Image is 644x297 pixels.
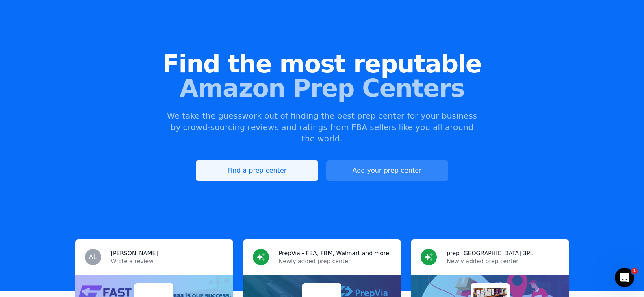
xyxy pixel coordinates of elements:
a: Add your prep center [326,160,448,181]
span: Find the most reputable [13,52,631,76]
p: Newly added prep center [447,257,559,265]
span: AL [89,254,97,260]
p: Newly added prep center [279,257,391,265]
span: Amazon Prep Centers [13,76,631,100]
iframe: Intercom live chat [615,268,634,287]
h3: prep [GEOGRAPHIC_DATA] 3PL [447,249,533,257]
span: 1 [631,268,638,274]
p: We take the guesswork out of finding the best prep center for your business by crowd-sourcing rev... [166,110,478,144]
a: Find a prep center [196,160,318,181]
p: Wrote a review [111,257,223,265]
h3: [PERSON_NAME] [111,249,158,257]
h3: PrepVia - FBA, FBM, Walmart and more [279,249,389,257]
